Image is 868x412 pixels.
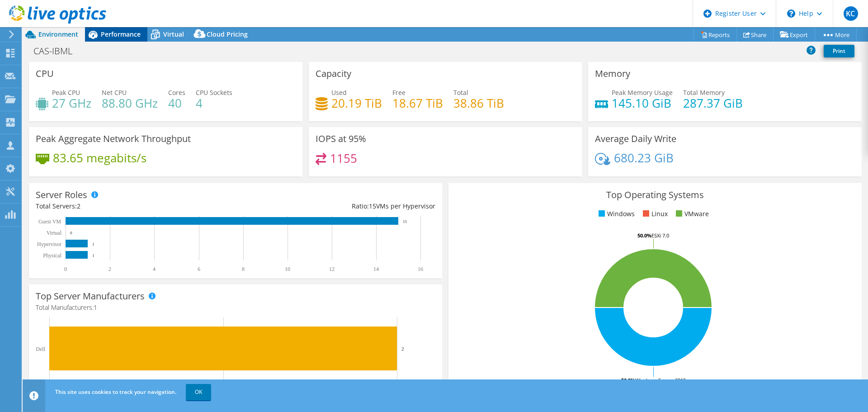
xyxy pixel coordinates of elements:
[196,88,232,97] span: CPU Sockets
[36,201,236,211] div: Total Servers:
[102,88,127,97] span: Net CPU
[330,153,357,163] h4: 1155
[824,45,854,57] a: Print
[242,266,245,272] text: 8
[36,69,54,79] h3: CPU
[651,232,669,239] tspan: ESXi 7.0
[55,388,176,396] span: This site uses cookies to track your navigation.
[47,230,62,236] text: Virtual
[36,134,191,144] h3: Peak Aggregate Network Throughput
[635,377,686,384] tspan: Windows Server 2019
[77,202,80,210] span: 2
[153,266,156,272] text: 4
[621,377,635,384] tspan: 50.0%
[373,266,379,272] text: 14
[316,69,351,79] h3: Capacity
[736,28,774,42] a: Share
[163,30,184,38] span: Virtual
[641,209,668,219] li: Linux
[53,153,146,163] h4: 83.65 megabits/s
[38,30,78,38] span: Environment
[196,98,232,108] h4: 4
[403,219,407,224] text: 15
[595,69,630,79] h3: Memory
[43,252,61,259] text: Physical
[401,346,404,351] text: 2
[108,266,111,272] text: 2
[36,291,145,301] h3: Top Server Manufacturers
[92,253,94,258] text: 1
[674,209,709,219] li: VMware
[168,98,185,108] h4: 40
[37,241,61,247] text: Hypervisor
[418,266,423,272] text: 16
[94,303,97,312] span: 1
[637,232,651,239] tspan: 50.0%
[316,134,366,144] h3: IOPS at 95%
[29,46,86,56] h1: CAS-IBML
[612,88,673,97] span: Peak Memory Usage
[614,153,674,163] h4: 680.23 GiB
[773,28,815,42] a: Export
[787,9,795,18] svg: \n
[455,190,855,200] h3: Top Operating Systems
[236,201,435,211] div: Ratio: VMs per Hypervisor
[612,98,673,108] h4: 145.10 GiB
[392,98,443,108] h4: 18.67 TiB
[52,98,91,108] h4: 27 GHz
[595,134,676,144] h3: Average Daily Write
[285,266,290,272] text: 10
[329,266,335,272] text: 12
[101,30,141,38] span: Performance
[844,6,858,21] span: KC
[38,218,61,225] text: Guest VM
[186,384,211,400] a: OK
[198,266,200,272] text: 6
[693,28,737,42] a: Reports
[36,346,45,352] text: Dell
[92,242,94,246] text: 1
[369,202,376,210] span: 15
[683,88,725,97] span: Total Memory
[36,190,87,200] h3: Server Roles
[207,30,248,38] span: Cloud Pricing
[815,28,857,42] a: More
[70,231,72,235] text: 0
[392,88,406,97] span: Free
[36,303,435,313] h4: Total Manufacturers:
[453,98,504,108] h4: 38.86 TiB
[331,88,347,97] span: Used
[596,209,635,219] li: Windows
[453,88,468,97] span: Total
[331,98,382,108] h4: 20.19 TiB
[52,88,80,97] span: Peak CPU
[168,88,185,97] span: Cores
[102,98,158,108] h4: 88.80 GHz
[683,98,743,108] h4: 287.37 GiB
[64,266,67,272] text: 0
